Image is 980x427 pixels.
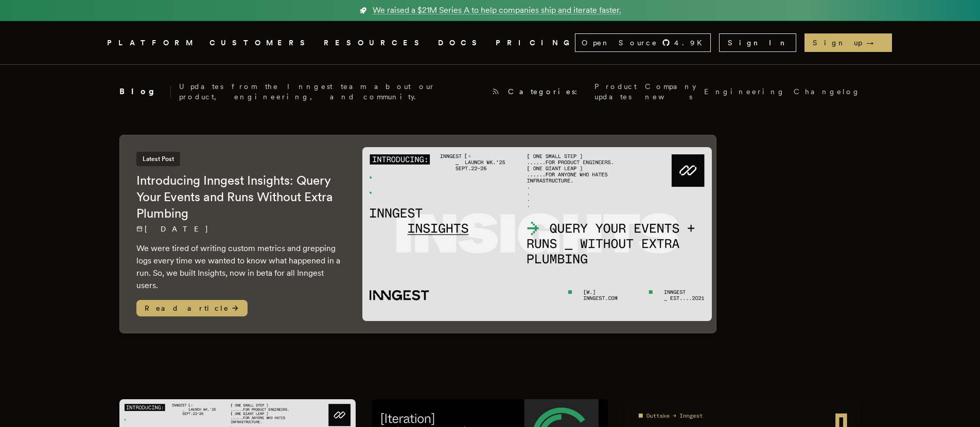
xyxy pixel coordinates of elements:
a: Product updates [594,81,637,102]
span: Open Source [582,38,658,48]
a: Sign up [804,33,892,52]
a: DOCS [438,37,483,49]
span: Latest Post [136,152,180,166]
p: We were tired of writing custom metrics and grepping logs every time we wanted to know what happe... [136,242,342,292]
img: Featured image for Introducing Inngest Insights: Query Your Events and Runs Without Extra Plumbin... [362,147,712,322]
span: Categories: [508,86,586,97]
a: CUSTOMERS [209,37,311,49]
a: PRICING [496,37,575,49]
button: PLATFORM [107,37,197,49]
a: Company news [645,81,696,102]
span: 4.9 K [674,38,708,48]
h2: Introducing Inngest Insights: Query Your Events and Runs Without Extra Plumbing [136,172,342,222]
p: Updates from the Inngest team about our product, engineering, and community. [179,81,483,102]
h2: Blog [119,85,171,98]
a: Latest PostIntroducing Inngest Insights: Query Your Events and Runs Without Extra Plumbing[DATE] ... [119,135,716,333]
button: RESOURCES [324,37,426,49]
span: → [866,38,884,48]
p: [DATE] [136,224,342,234]
span: We raised a $21M Series A to help companies ship and iterate faster. [373,4,621,16]
span: Read article [136,300,248,316]
a: Changelog [794,86,861,97]
a: Engineering [704,86,785,97]
nav: Global [78,21,902,64]
a: Sign In [719,33,796,52]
